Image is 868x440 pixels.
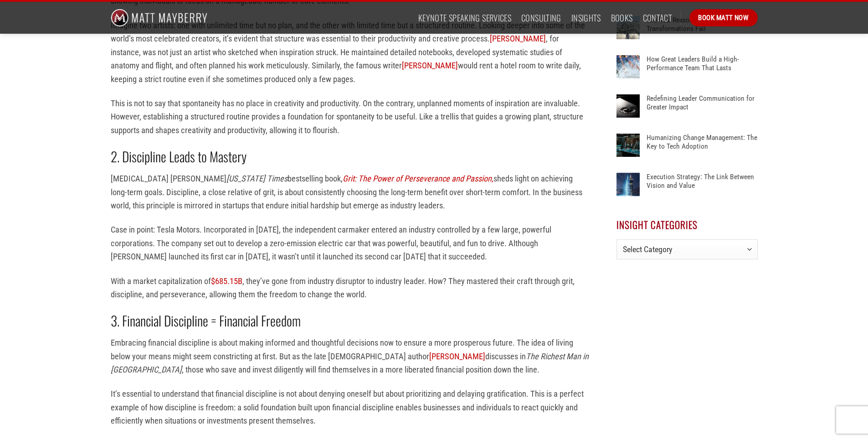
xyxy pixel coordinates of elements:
[111,2,208,34] img: Matt Mayberry
[111,19,589,86] p: Imagine two artists: one with unlimited time but no plan, and the other with limited time but a s...
[490,34,546,43] a: [PERSON_NAME]
[111,352,589,374] em: The Richest Man in [GEOGRAPHIC_DATA]
[111,274,589,301] p: With a market capitalization of , they’ve gone from industry disruptor to industry leader. How? T...
[643,10,673,26] a: Contact
[647,134,757,161] a: Humanizing Change Management: The Key to Tech Adoption
[616,217,698,232] span: Insight Categories
[111,336,589,376] p: Embracing financial discipline is about making informed and thoughtful decisions now to ensure a ...
[402,61,458,70] a: [PERSON_NAME]
[211,276,242,286] a: $685.15B
[111,311,301,331] strong: 3. Financial Discipline = Financial Freedom
[111,387,589,427] p: It’s essential to understand that financial discipline is not about denying oneself but about pri...
[418,10,511,26] a: Keynote Speaking Services
[647,55,757,83] a: How Great Leaders Build a High-Performance Team That Lasts
[111,146,247,166] strong: 2. Discipline Leads to Mastery
[429,352,485,361] a: [PERSON_NAME]
[611,10,633,26] a: Books
[647,94,757,122] a: Redefining Leader Communication for Greater Impact
[343,174,493,183] a: Grit: The Power of Perseverance and Passion,
[521,10,561,26] a: Consulting
[698,12,749,23] span: Book Matt Now
[689,9,757,26] a: Book Matt Now
[647,173,757,200] a: Execution Strategy: The Link Between Vision and Value
[111,97,589,137] p: This is not to say that spontaneity has no place in creativity and productivity. On the contrary,...
[226,174,288,183] em: [US_STATE] Times
[571,10,601,26] a: Insights
[111,172,589,212] p: [MEDICAL_DATA] [PERSON_NAME] bestselling book, sheds light on achieving long-term goals. Discipli...
[111,223,589,263] p: Case in point: Tesla Motors. Incorporated in [DATE], the independent carmaker entered an industry...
